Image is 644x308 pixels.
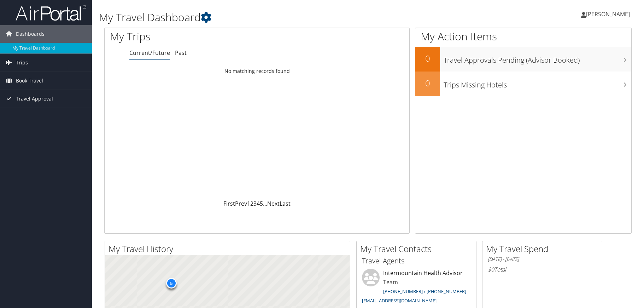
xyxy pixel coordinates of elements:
a: Last [280,200,291,207]
span: Dashboards [16,25,45,43]
a: 4 [257,200,260,207]
img: airportal-logo.png [16,5,86,21]
h2: My Travel Contacts [360,243,476,255]
a: 5 [260,200,263,207]
a: Past [175,49,187,57]
span: Travel Approval [16,90,53,108]
span: … [263,200,267,207]
h3: Travel Agents [362,256,471,266]
a: Current/Future [129,49,170,57]
span: Trips [16,54,28,72]
a: [PHONE_NUMBER] / [PHONE_NUMBER] [383,288,466,295]
h2: 0 [415,52,440,64]
h1: My Travel Dashboard [99,10,458,25]
h6: [DATE] - [DATE] [488,256,597,263]
h6: Total [488,266,597,273]
a: 3 [253,200,257,207]
a: [PERSON_NAME] [581,4,637,25]
a: 0Travel Approvals Pending (Advisor Booked) [415,47,631,72]
span: $0 [488,266,494,273]
a: 2 [250,200,253,207]
a: First [223,200,235,207]
h1: My Action Items [415,29,631,44]
a: Next [267,200,280,207]
h3: Trips Missing Hotels [444,76,631,90]
h1: My Trips [110,29,277,44]
a: 0Trips Missing Hotels [415,72,631,96]
h3: Travel Approvals Pending (Advisor Booked) [444,52,631,65]
a: Prev [235,200,247,207]
div: 5 [166,278,176,289]
span: [PERSON_NAME] [586,10,630,18]
h2: My Travel History [109,243,350,255]
h2: 0 [415,77,440,89]
span: Book Travel [16,72,43,90]
td: No matching records found [105,65,409,78]
a: 1 [247,200,250,207]
li: Intermountain Health Advisor Team [358,269,474,307]
a: [EMAIL_ADDRESS][DOMAIN_NAME] [362,297,437,304]
h2: My Travel Spend [486,243,602,255]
